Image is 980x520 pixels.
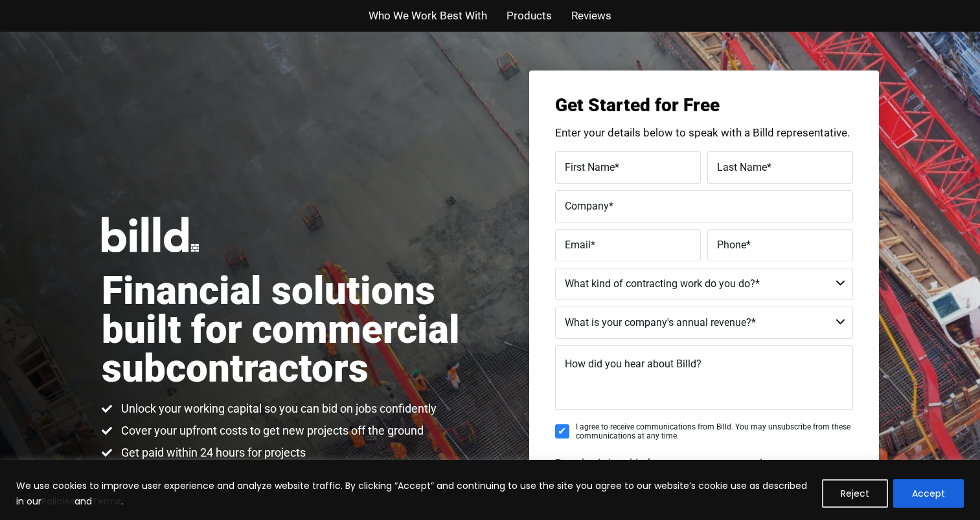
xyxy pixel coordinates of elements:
span: Last Name [717,160,767,173]
h3: Get Started for Free [555,96,853,114]
a: Who We Work Best With [369,6,487,25]
a: Products [507,6,552,25]
input: I agree to receive communications from Billd. You may unsubscribe from these communications at an... [555,424,569,439]
a: Reviews [571,6,611,25]
span: By submitting this form, you agree to receive communications from Billd and its representatives, ... [555,457,851,507]
span: Get paid within 24 hours for projects [118,445,306,460]
span: Email [565,238,591,250]
span: Phone [717,238,746,250]
button: Reject [822,479,888,508]
span: Company [565,199,609,211]
p: We use cookies to improve user experience and analyze website traffic. By clicking “Accept” and c... [16,478,812,509]
a: Terms [92,495,121,508]
span: How did you hear about Billd? [565,358,701,370]
h1: Financial solutions built for commercial subcontractors [102,272,490,388]
p: Enter your details below to speak with a Billd representative. [555,127,853,138]
button: Accept [893,479,964,508]
span: Cover your upfront costs to get new projects off the ground [118,423,424,439]
a: Policies [41,495,74,508]
span: I agree to receive communications from Billd. You may unsubscribe from these communications at an... [576,422,853,441]
span: First Name [565,160,615,173]
span: Unlock your working capital so you can bid on jobs confidently [118,401,437,417]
